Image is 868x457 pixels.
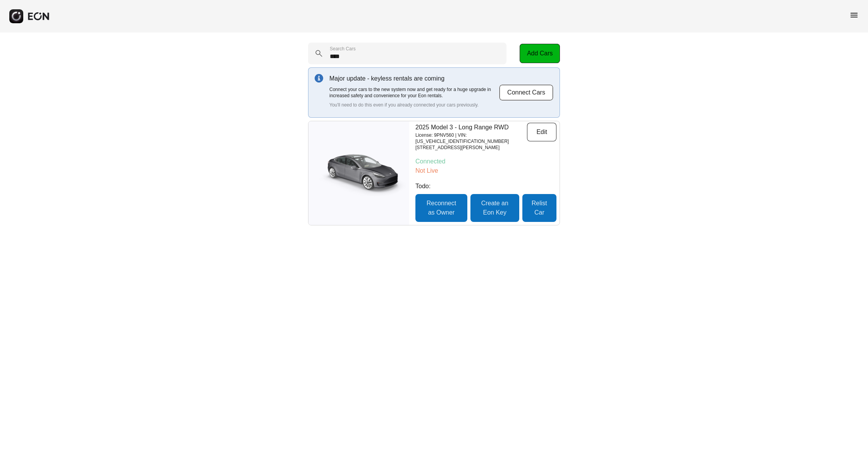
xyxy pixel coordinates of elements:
p: Major update - keyless rentals are coming [329,74,499,83]
button: Add Cars [520,44,560,63]
button: Connect Cars [499,84,553,101]
button: Relist Car [522,194,556,222]
button: Edit [527,123,556,141]
p: Connect your cars to the new system now and get ready for a huge upgrade in increased safety and ... [329,86,499,99]
img: car [308,148,409,198]
span: menu [849,10,859,20]
button: Reconnect as Owner [415,194,467,222]
button: Create an Eon Key [470,194,519,222]
p: 2025 Model 3 - Long Range RWD [415,123,527,132]
p: Todo: [415,182,556,191]
p: License: 9PNV560 | VIN: [US_VEHICLE_IDENTIFICATION_NUMBER] [415,132,527,144]
p: [STREET_ADDRESS][PERSON_NAME] [415,144,527,151]
p: Not Live [415,166,556,175]
p: Connected [415,157,556,166]
p: You'll need to do this even if you already connected your cars previously. [329,102,499,108]
img: info [315,74,323,82]
label: Search Cars [330,46,356,52]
